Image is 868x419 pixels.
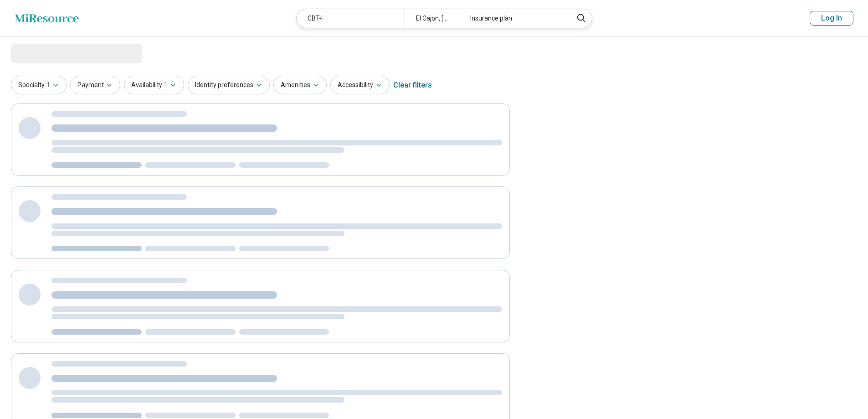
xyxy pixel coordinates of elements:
[459,9,567,28] div: Insurance plan
[188,76,270,94] button: Identity preferences
[11,44,87,62] span: Loading...
[273,76,327,94] button: Amenities
[124,76,184,94] button: Availability1
[70,76,120,94] button: Payment
[297,9,405,28] div: CBT-I
[330,76,390,94] button: Accessibility
[810,11,853,26] button: Log In
[46,80,50,90] span: 1
[393,74,432,96] div: Clear filters
[405,9,459,28] div: El Cajon, [GEOGRAPHIC_DATA]
[11,76,67,94] button: Specialty1
[164,80,168,90] span: 1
